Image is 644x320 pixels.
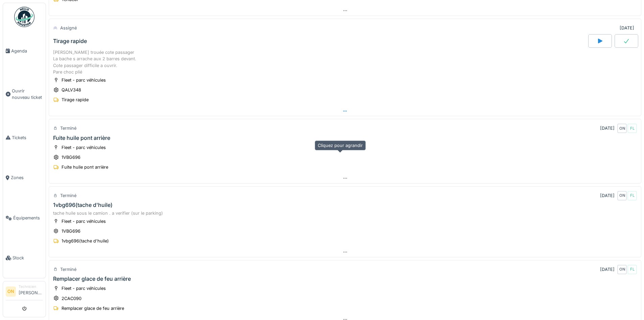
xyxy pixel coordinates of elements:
a: Zones [3,158,46,198]
span: Agenda [11,48,43,54]
span: Stock [13,255,43,261]
div: Terminé [60,266,76,273]
div: 1vbg696(tache d'huile) [53,202,113,208]
div: QALV348 [62,87,81,93]
div: 1VBG696 [62,154,80,161]
div: ON [617,265,627,274]
div: Terminé [60,192,76,199]
a: ON Technicien[PERSON_NAME] [6,284,43,300]
div: FL [627,191,637,200]
img: Badge_color-CXgf-gQk.svg [14,7,34,27]
span: Tickets [12,134,43,141]
li: [PERSON_NAME] [19,284,43,299]
div: [DATE] [600,125,615,131]
div: Fleet - parc véhicules [62,218,106,225]
div: Remplacer glace de feu arrière [62,305,124,312]
div: 1vbg696(tache d'huile) [62,238,109,244]
div: [DATE] [620,25,634,31]
div: ON [617,191,627,200]
div: Terminé [60,125,76,131]
div: [DATE] [600,192,615,199]
div: Fleet - parc véhicules [62,285,106,292]
div: Fleet - parc véhicules [62,77,106,83]
div: Assigné [60,25,77,31]
div: ON [617,124,627,133]
li: ON [6,286,16,297]
div: Remplacer glace de feu arrière [53,276,131,282]
div: FL [627,265,637,274]
span: Équipements [13,215,43,221]
div: [PERSON_NAME] trouée cote passager La bache s arrache aux 2 barres devant. Cote passager difficil... [53,49,637,75]
span: Zones [11,174,43,181]
a: Agenda [3,31,46,71]
div: FL [627,124,637,133]
div: Fuite huile pont arrière [53,135,110,141]
div: 2CAC090 [62,295,81,302]
a: Équipements [3,198,46,238]
div: Technicien [19,284,43,289]
div: Tirage rapide [62,97,89,103]
div: 1VBG696 [62,228,80,234]
div: [DATE] [600,266,615,273]
a: Ouvrir nouveau ticket [3,71,46,118]
div: Cliquez pour agrandir [315,141,366,150]
div: Fleet - parc véhicules [62,144,106,151]
div: Fuite huile pont arrière [62,164,108,170]
div: tache huile sous le camion . a verifier (sur le parking) [53,210,637,216]
a: Stock [3,238,46,278]
a: Tickets [3,118,46,158]
span: Ouvrir nouveau ticket [12,88,43,101]
div: Tirage rapide [53,38,87,44]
